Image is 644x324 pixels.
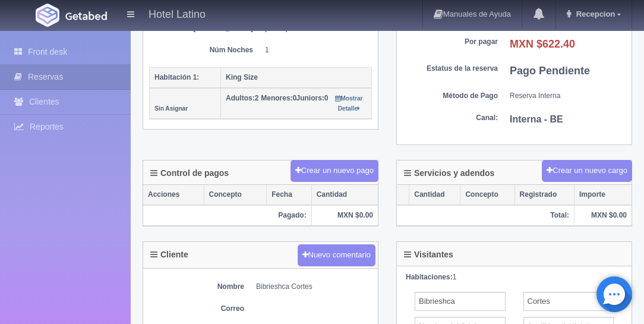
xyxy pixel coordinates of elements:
th: Concepto [460,185,514,205]
button: Crear un nuevo cargo [542,160,632,182]
span: 2 [226,94,258,102]
small: Sin Asignar [154,105,188,112]
dt: Correo [149,304,244,314]
th: Total: [397,205,574,226]
th: Acciones [143,185,204,205]
dd: 1 [265,45,363,55]
span: 0 [296,94,329,102]
small: Mostrar Detalle [335,95,362,112]
th: King Size [221,67,372,88]
th: Fecha [267,185,311,205]
th: Importe [574,185,632,205]
strong: Menores: [261,94,292,102]
input: Nombre del Adulto [415,292,506,311]
dt: Canal: [403,113,498,123]
b: Pago Pendiente [510,65,590,77]
button: Crear un nuevo pago [291,160,378,182]
dt: Nombre [149,282,244,292]
th: MXN $0.00 [574,205,632,226]
strong: Habitaciones: [406,273,453,281]
b: Interna - BE [510,114,563,124]
dt: Núm Noches [158,45,253,55]
dd: Reserva Interna [510,91,626,101]
h4: Control de pagos [150,169,229,178]
dt: Estatus de la reserva [403,64,498,74]
h4: Hotel Latino [149,6,206,21]
th: Cantidad [311,185,378,205]
h4: Servicios y adendos [404,169,494,178]
h4: Visitantes [404,250,453,259]
th: Cantidad [409,185,460,205]
img: Getabed [36,4,59,27]
dt: Por pagar [403,37,498,47]
th: Pagado: [143,205,311,226]
strong: Adultos: [226,94,255,102]
th: Registrado [514,185,574,205]
span: 0 [261,94,296,102]
b: Habitación 1: [154,73,199,81]
dt: Método de Pago [403,91,498,101]
img: Getabed [65,11,107,20]
a: Mostrar Detalle [335,94,362,112]
th: Concepto [204,185,267,205]
b: MXN $622.40 [510,38,575,50]
h4: Cliente [150,250,188,259]
button: Nuevo comentario [298,244,376,266]
dd: Bibrieshca Cortes [256,282,372,292]
div: 1 [406,272,623,282]
strong: Juniors: [296,94,324,102]
input: Apellidos del Adulto [523,292,614,311]
th: MXN $0.00 [311,205,378,226]
span: Recepcion [573,10,615,18]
